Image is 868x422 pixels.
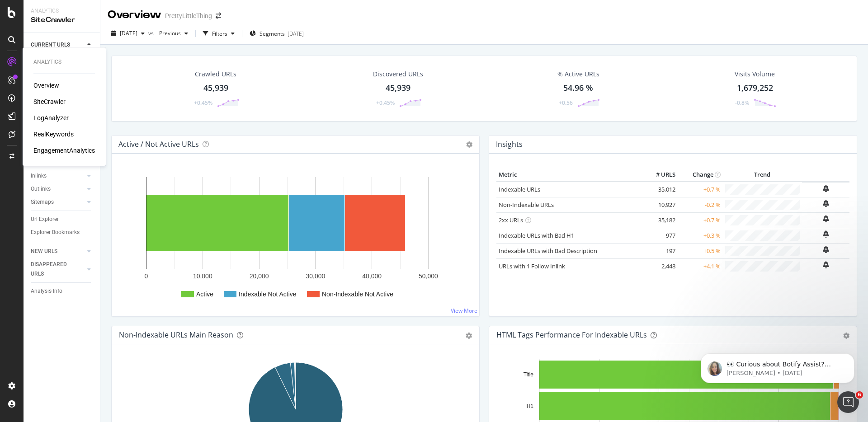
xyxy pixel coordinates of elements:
[373,70,423,79] div: Discovered URLs
[678,243,723,258] td: +0.5 %
[212,30,227,38] div: Filters
[499,185,540,193] a: Indexable URLs
[678,197,723,212] td: -0.2 %
[199,26,238,41] button: Filters
[33,97,66,106] a: SiteCrawler
[31,197,54,207] div: Sitemaps
[108,7,161,23] div: Overview
[31,40,85,50] a: CURRENT URLS
[33,146,95,155] a: EngagementAnalytics
[108,26,148,41] button: [DATE]
[451,307,477,314] a: View More
[527,403,534,409] text: H1
[466,333,472,339] div: gear
[678,258,723,274] td: +4.1 %
[678,182,723,197] td: +0.7 %
[165,11,212,20] div: PrettyLittleThing
[31,260,85,279] a: DISAPPEARED URLS
[31,215,59,224] div: Url Explorer
[31,215,94,224] a: Url Explorer
[322,291,393,298] text: Non-Indexable Not Active
[642,182,678,197] td: 35,012
[216,13,221,19] div: arrow-right-arrow-left
[386,82,410,94] div: 45,939
[496,138,523,150] h4: Insights
[196,291,213,298] text: Active
[735,70,775,79] div: Visits Volume
[563,82,593,94] div: 54.96 %
[145,272,148,280] text: 0
[735,99,749,107] div: -0.8%
[499,247,597,255] a: Indexable URLs with Bad Description
[31,228,80,237] div: Explorer Bookmarks
[823,230,829,238] div: bell-plus
[499,216,523,224] a: 2xx URLs
[499,231,574,239] a: Indexable URLs with Bad H1
[856,391,863,399] span: 6
[31,247,85,256] a: NEW URLS
[376,99,395,107] div: +0.45%
[678,228,723,243] td: +0.3 %
[559,99,573,107] div: +0.56
[31,260,76,279] div: DISAPPEARED URLS
[642,168,678,182] th: # URLS
[246,26,307,41] button: Segments[DATE]
[259,30,285,38] span: Segments
[33,58,95,66] div: Analytics
[31,197,85,207] a: Sitemaps
[148,29,156,37] span: vs
[737,82,773,94] div: 1,679,252
[466,141,472,148] i: Options
[33,130,74,139] a: RealKeywords
[119,168,472,309] div: A chart.
[499,262,565,270] a: URLs with 1 Follow Inlink
[524,371,534,378] text: Title
[823,261,829,268] div: bell-plus
[642,243,678,258] td: 197
[642,258,678,274] td: 2,448
[250,272,269,280] text: 20,000
[31,286,94,296] a: Analysis Info
[33,81,59,90] a: Overview
[496,168,642,182] th: Metric
[33,113,69,122] a: LogAnalyzer
[557,70,599,79] div: % Active URLs
[31,7,93,15] div: Analytics
[823,200,829,207] div: bell-plus
[31,286,62,296] div: Analysis Info
[120,29,137,37] span: 2025 Aug. 8th
[156,29,181,37] span: Previous
[203,82,228,94] div: 45,939
[678,168,723,182] th: Change
[31,184,85,194] a: Outlinks
[499,201,554,209] a: Non-Indexable URLs
[362,272,382,280] text: 40,000
[642,197,678,212] td: 10,927
[687,334,868,398] iframe: Intercom notifications message
[823,246,829,253] div: bell-plus
[678,212,723,228] td: +0.7 %
[31,228,94,237] a: Explorer Bookmarks
[31,184,51,194] div: Outlinks
[156,26,192,41] button: Previous
[31,171,85,181] a: Inlinks
[837,391,859,413] iframe: Intercom live chat
[419,272,438,280] text: 50,000
[843,333,849,339] div: gear
[194,99,212,107] div: +0.45%
[642,228,678,243] td: 977
[239,291,297,298] text: Indexable Not Active
[288,30,304,38] div: [DATE]
[723,168,802,182] th: Trend
[823,215,829,222] div: bell-plus
[195,70,236,79] div: Crawled URLs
